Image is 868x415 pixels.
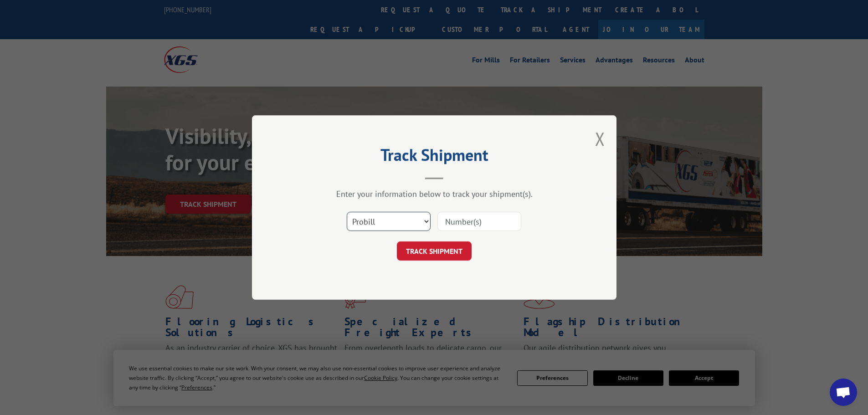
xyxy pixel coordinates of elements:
[437,212,521,231] input: Number(s)
[397,241,472,261] button: TRACK SHIPMENT
[595,127,605,151] button: Close modal
[298,149,571,166] h2: Track Shipment
[298,189,571,199] div: Enter your information below to track your shipment(s).
[830,379,857,406] div: Open chat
